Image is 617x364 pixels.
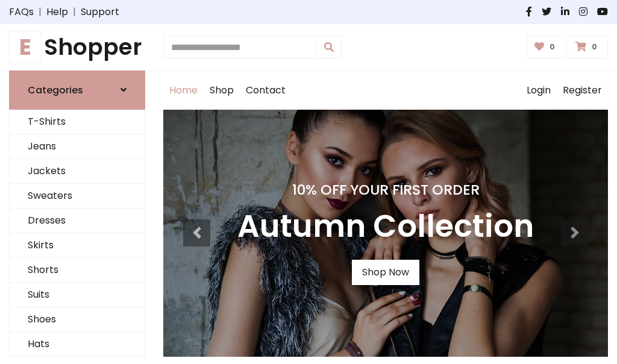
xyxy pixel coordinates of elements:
[521,71,557,110] a: Login
[10,110,145,134] a: T-Shirts
[10,209,145,233] a: Dresses
[527,36,566,58] a: 0
[10,184,145,209] a: Sweaters
[9,31,42,63] span: E
[10,233,145,258] a: Skirts
[237,181,534,198] h4: 10% Off Your First Order
[9,34,145,61] h1: Shopper
[10,307,145,332] a: Shoes
[10,159,145,184] a: Jackets
[81,5,119,19] a: Support
[237,208,534,245] h3: Autumn Collection
[557,71,608,110] a: Register
[9,71,145,110] a: Categories
[68,5,81,19] span: |
[204,71,240,110] a: Shop
[589,42,600,52] span: 0
[28,84,83,96] h6: Categories
[9,34,145,61] a: EShopper
[547,42,558,52] span: 0
[163,71,204,110] a: Home
[46,5,68,19] a: Help
[10,332,145,357] a: Hats
[10,134,145,159] a: Jeans
[34,5,46,19] span: |
[568,36,608,58] a: 0
[10,283,145,307] a: Suits
[9,5,34,19] a: FAQs
[10,258,145,283] a: Shorts
[352,260,419,285] a: Shop Now
[240,71,292,110] a: Contact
